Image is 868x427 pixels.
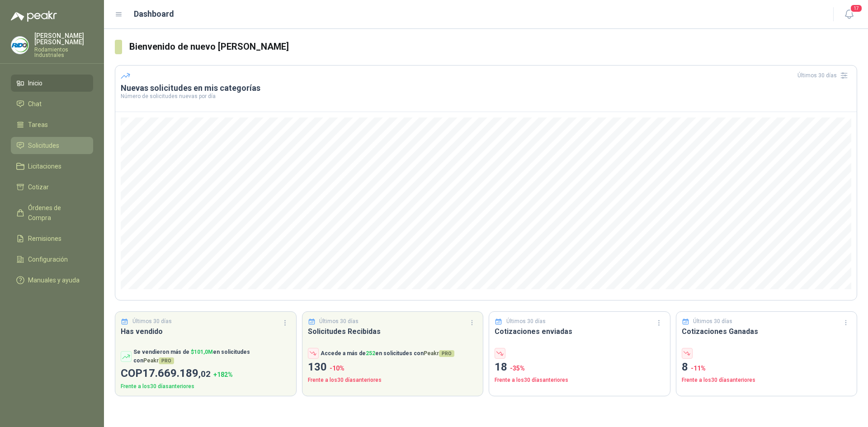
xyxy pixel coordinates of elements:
[691,365,706,372] span: -11 %
[11,116,93,133] a: Tareas
[11,272,93,289] a: Manuales y ayuda
[308,376,478,385] p: Frente a los 30 días anteriores
[28,254,68,264] span: Configuración
[34,47,93,58] p: Rodamientos Industriales
[28,182,49,192] span: Cotizar
[510,365,525,372] span: -35 %
[439,350,454,357] span: PRO
[11,199,93,226] a: Órdenes de Compra
[682,359,852,376] p: 8
[28,99,42,109] span: Chat
[28,141,59,150] span: Solicitudes
[682,326,852,337] h3: Cotizaciones Ganadas
[121,94,851,99] p: Número de solicitudes nuevas por día
[121,326,291,337] h3: Has vendido
[198,369,211,379] span: ,02
[495,326,665,337] h3: Cotizaciones enviadas
[424,350,454,357] span: Peakr
[159,357,174,364] span: PRO
[129,40,857,54] h3: Bienvenido de nuevo [PERSON_NAME]
[319,317,359,326] p: Últimos 30 días
[321,349,454,358] p: Accede a más de en solicitudes con
[134,8,174,20] h1: Dashboard
[11,95,93,113] a: Chat
[121,382,291,391] p: Frente a los 30 días anteriores
[308,326,478,337] h3: Solicitudes Recibidas
[121,83,851,94] h3: Nuevas solicitudes en mis categorías
[142,367,211,380] span: 17.669.189
[11,75,93,92] a: Inicio
[11,158,93,175] a: Licitaciones
[841,6,857,23] button: 17
[11,178,93,196] a: Cotizar
[11,137,93,154] a: Solicitudes
[28,203,85,223] span: Órdenes de Compra
[366,350,375,357] span: 252
[682,376,852,385] p: Frente a los 30 días anteriores
[11,11,57,22] img: Logo peakr
[132,317,172,326] p: Últimos 30 días
[308,359,478,376] p: 130
[28,275,80,285] span: Manuales y ayuda
[28,78,42,88] span: Inicio
[191,349,213,355] span: $ 101,0M
[11,251,93,268] a: Configuración
[495,376,665,385] p: Frente a los 30 días anteriores
[693,317,732,326] p: Últimos 30 días
[143,357,174,364] span: Peakr
[28,234,61,244] span: Remisiones
[34,33,93,45] p: [PERSON_NAME] [PERSON_NAME]
[495,359,665,376] p: 18
[330,365,344,372] span: -10 %
[133,348,291,365] p: Se vendieron más de en solicitudes con
[28,120,48,130] span: Tareas
[506,317,546,326] p: Últimos 30 días
[121,365,291,382] p: COP
[797,68,851,83] div: Últimos 30 días
[213,371,233,378] span: + 182 %
[28,161,61,171] span: Licitaciones
[11,230,93,247] a: Remisiones
[11,37,28,54] img: Company Logo
[850,4,863,13] span: 17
